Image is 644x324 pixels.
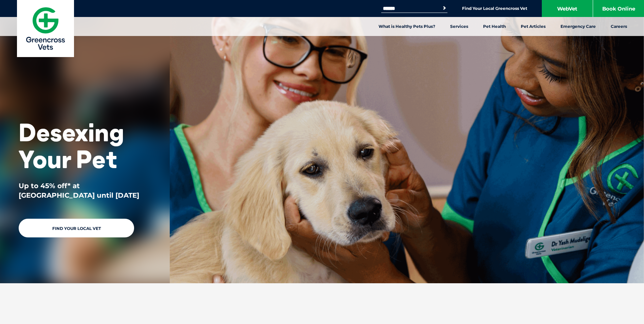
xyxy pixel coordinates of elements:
a: Services [443,17,476,36]
a: Careers [603,17,634,36]
button: Search [441,5,448,12]
a: Find Your Local Vet [19,219,134,237]
h1: Desexing Your Pet [19,119,151,173]
a: What is Healthy Pets Plus? [371,17,443,36]
a: Emergency Care [553,17,603,36]
p: Up to 45% off* at [GEOGRAPHIC_DATA] until [DATE] [19,181,151,200]
a: Find Your Local Greencross Vet [462,6,527,11]
a: Pet Health [476,17,513,36]
a: Pet Articles [513,17,553,36]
